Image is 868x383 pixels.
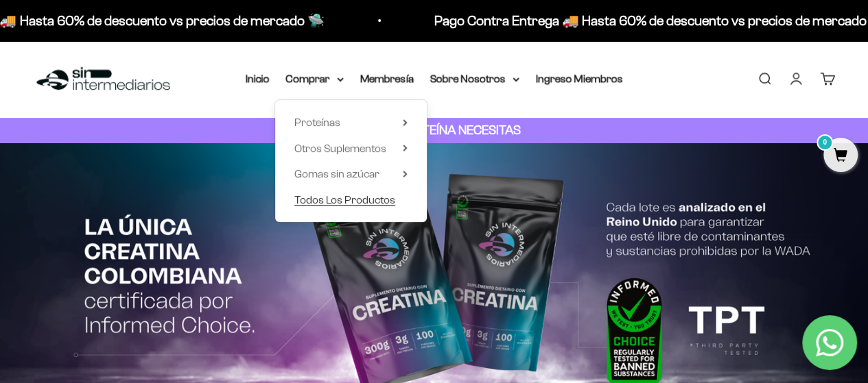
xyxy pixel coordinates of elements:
summary: Gomas sin azúcar [294,165,408,183]
summary: Comprar [286,70,344,88]
span: Gomas sin azúcar [294,168,379,180]
a: Todos Los Productos [294,191,408,209]
span: Todos Los Productos [294,194,395,206]
a: 0 [823,149,858,164]
strong: CUANTA PROTEÍNA NECESITAS [347,123,521,137]
summary: Otros Suplementos [294,140,408,158]
span: Proteínas [294,116,340,128]
mark: 0 [817,134,833,151]
summary: Proteínas [294,114,408,132]
a: Membresía [360,73,414,84]
summary: Sobre Nosotros [430,70,519,88]
a: Ingreso Miembros [536,73,623,84]
a: Inicio [246,73,270,84]
span: Otros Suplementos [294,143,386,154]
